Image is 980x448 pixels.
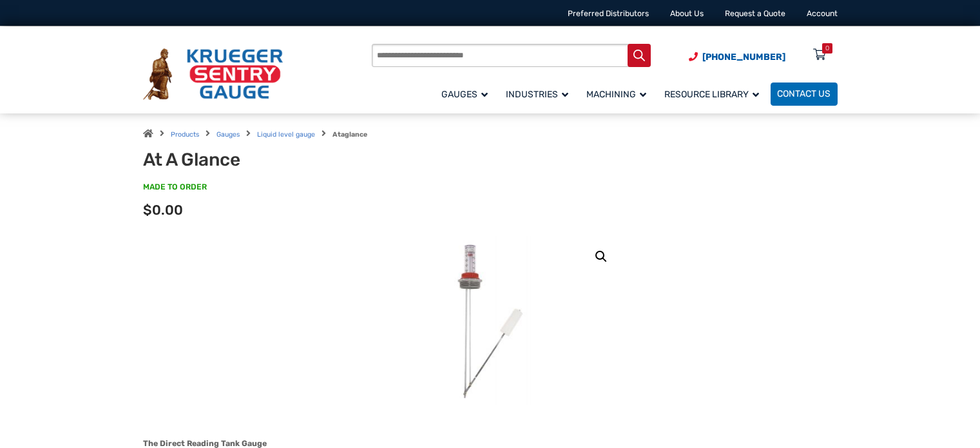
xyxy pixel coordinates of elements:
a: About Us [670,9,704,18]
a: Resource Library [658,81,771,107]
span: $0.00 [143,202,183,218]
a: Preferred Distributors [568,9,649,18]
a: Industries [499,81,580,107]
strong: Ataglance [332,130,367,139]
a: Request a Quote [725,9,785,18]
span: Contact Us [777,89,831,100]
a: Liquid level gauge [257,130,315,139]
span: Gauges [441,89,488,100]
img: Krueger Sentry Gauge [143,48,283,100]
span: [PHONE_NUMBER] [702,52,785,63]
a: Account [807,9,838,18]
strong: The Direct Reading Tank Gauge [143,439,267,448]
div: 0 [825,43,829,54]
img: At A Glance [423,236,558,405]
a: View full-screen image gallery [590,245,613,268]
a: Contact Us [771,83,838,106]
span: MADE TO ORDER [143,182,207,193]
span: Machining [586,89,646,100]
span: Industries [506,89,568,100]
a: Machining [580,81,658,107]
a: Products [171,130,199,139]
h1: At A Glance [143,149,421,171]
a: Gauges [435,81,499,107]
a: Phone Number (920) 434-8860 [689,50,785,64]
a: Gauges [216,130,240,139]
span: Resource Library [664,89,759,100]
